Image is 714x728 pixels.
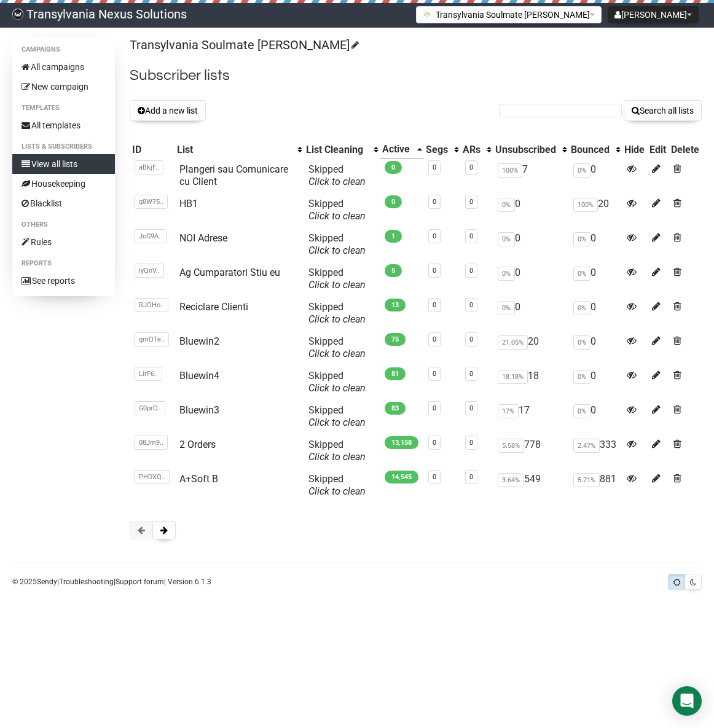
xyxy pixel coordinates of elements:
button: Add a new list [130,100,206,121]
td: 20 [568,193,622,227]
span: Skipped [308,473,366,497]
a: 0 [469,473,473,481]
span: LirF6.. [135,367,162,381]
th: Edit: No sort applied, sorting is disabled [647,141,669,159]
div: ARs [463,144,481,156]
a: 0 [433,439,436,447]
img: 1.png [423,9,433,19]
span: Skipped [308,370,366,394]
td: 0 [568,365,622,399]
td: 7 [493,159,568,193]
td: 0 [568,262,622,296]
a: View all lists [12,154,115,174]
span: Skipped [308,198,366,222]
span: 21.05% [498,335,528,350]
a: 0 [469,301,473,309]
td: 778 [493,434,568,468]
li: Reports [12,256,115,271]
a: 0 [433,335,436,343]
h2: Subscriber lists [130,65,702,87]
td: 0 [493,296,568,331]
th: Hide: No sort applied, sorting is disabled [622,141,647,159]
a: Transylvania Soulmate [PERSON_NAME] [130,37,357,52]
td: 333 [568,434,622,468]
td: 0 [568,159,622,193]
span: 83 [385,402,406,415]
a: Click to clean [308,279,366,291]
a: Bluewin4 [179,370,219,382]
a: 0 [469,335,473,343]
span: Skipped [308,439,366,463]
a: Click to clean [308,245,366,256]
span: 0 [385,161,402,174]
th: List: No sort applied, activate to apply an ascending sort [175,141,304,159]
a: Click to clean [308,382,366,394]
span: 5 [385,264,402,277]
span: Skipped [308,301,366,325]
button: Transylvania Soulmate [PERSON_NAME] [416,6,602,23]
th: List Cleaning: No sort applied, activate to apply an ascending sort [304,141,380,159]
a: 0 [433,198,436,206]
a: 0 [433,267,436,275]
a: Click to clean [308,348,366,359]
img: 586cc6b7d8bc403f0c61b981d947c989 [12,9,23,20]
span: 08Jm9.. [135,436,168,450]
span: 1 [385,230,402,243]
span: 18.18% [498,370,528,384]
a: Troubleshooting [59,577,114,586]
button: [PERSON_NAME] [608,6,699,23]
a: Bluewin2 [179,335,219,347]
a: 0 [433,370,436,378]
span: 0 [385,195,402,208]
a: 0 [433,301,436,309]
a: NOI Adrese [179,232,227,244]
span: PHDXQ.. [135,470,170,484]
div: Active [382,143,411,155]
span: 0% [573,232,590,246]
span: aBkjF.. [135,160,163,174]
a: 2 Orders [179,439,216,450]
span: 0% [573,163,590,178]
td: 549 [493,468,568,503]
td: 881 [568,468,622,503]
a: Ag Cumparatori Stiu eu [179,267,280,278]
span: 0% [498,301,515,315]
a: Click to clean [308,485,366,497]
span: Skipped [308,163,366,187]
span: 81 [385,367,406,380]
span: 75 [385,333,406,346]
a: Click to clean [308,210,366,222]
a: Rules [12,232,115,252]
td: 17 [493,399,568,434]
a: Bluewin3 [179,404,219,416]
span: 0% [573,301,590,315]
a: 0 [433,163,436,171]
li: Campaigns [12,42,115,57]
a: Blacklist [12,194,115,213]
td: 0 [568,227,622,262]
div: Unsubscribed [495,144,556,156]
th: Active: Ascending sort applied, activate to apply a descending sort [380,141,423,159]
span: 13,158 [385,436,418,449]
button: Search all lists [624,100,702,121]
td: 0 [568,331,622,365]
a: Click to clean [308,176,366,187]
a: Sendy [37,577,57,586]
th: Segs: No sort applied, activate to apply an ascending sort [423,141,460,159]
a: Click to clean [308,417,366,428]
a: 0 [469,439,473,447]
span: G0prC.. [135,401,165,415]
li: Others [12,217,115,232]
th: ID: No sort applied, sorting is disabled [130,141,175,159]
th: Delete: No sort applied, sorting is disabled [669,141,702,159]
a: 0 [469,163,473,171]
a: All templates [12,115,115,135]
th: Bounced: No sort applied, activate to apply an ascending sort [568,141,622,159]
span: Skipped [308,404,366,428]
span: 100% [573,198,598,212]
div: Segs [426,144,448,156]
span: qmQTe.. [135,332,169,346]
span: iyQnV.. [135,264,164,278]
span: q8W75.. [135,195,168,209]
span: 0% [573,404,590,418]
